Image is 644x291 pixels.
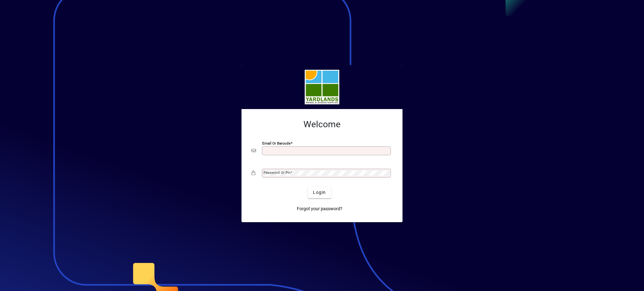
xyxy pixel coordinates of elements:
[262,141,291,145] mat-label: Email or Barcode
[294,203,345,215] a: Forgot your password?
[297,206,342,212] span: Forgot your password?
[308,187,331,198] button: Login
[264,170,291,175] mat-label: Password or Pin
[252,119,392,130] h2: Welcome
[313,189,326,196] span: Login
